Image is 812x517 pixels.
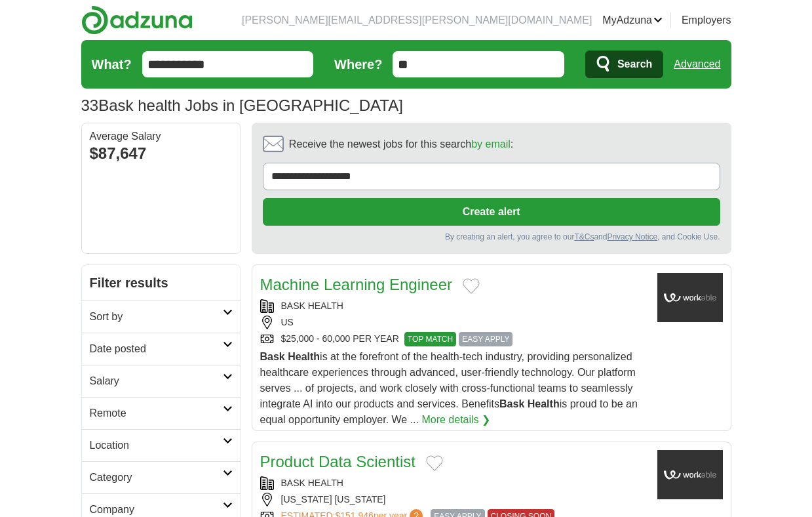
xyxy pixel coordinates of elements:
h1: Bask health Jobs in [GEOGRAPHIC_DATA] [81,96,403,114]
a: Location [82,429,241,461]
span: is at the forefront of the health-tech industry, providing personalized healthcare experiences th... [260,351,638,425]
a: Date posted [82,333,241,365]
img: Adzuna logo [81,5,193,35]
div: $25,000 - 60,000 PER YEAR [260,332,647,346]
a: Salary [82,365,241,397]
div: US [260,316,647,329]
h2: Sort by [90,309,223,325]
h2: Remote [90,405,223,421]
strong: Bask [260,351,285,362]
div: BASK HEALTH [260,476,647,490]
a: Advanced [674,51,720,77]
h2: Category [90,470,223,486]
img: Company logo [657,450,723,499]
img: Company logo [657,273,723,322]
a: Product Data Scientist [260,453,416,470]
a: Employers [682,12,731,28]
a: Machine Learning Engineer [260,276,453,293]
strong: Health [528,398,560,409]
a: MyAdzuna [602,12,663,28]
li: [PERSON_NAME][EMAIL_ADDRESS][PERSON_NAME][DOMAIN_NAME] [242,12,592,28]
span: 33 [81,94,99,117]
div: BASK HEALTH [260,299,647,313]
a: T&Cs [574,232,594,241]
button: Search [585,51,663,78]
span: TOP MATCH [404,332,456,346]
strong: Health [288,351,320,362]
div: By creating an alert, you agree to our and , and Cookie Use. [263,231,720,243]
div: $87,647 [90,142,233,165]
h2: Location [90,438,223,453]
strong: Bask [499,398,524,409]
a: Category [82,461,241,493]
h2: Salary [90,373,223,389]
button: Add to favorite jobs [463,278,480,294]
a: Remote [82,397,241,429]
a: by email [471,138,511,150]
a: Sort by [82,300,241,333]
label: Where? [334,54,382,74]
label: What? [92,54,132,74]
div: [US_STATE] [US_STATE] [260,493,647,507]
button: Add to favorite jobs [426,455,443,471]
span: EASY APPLY [459,332,512,346]
span: Receive the newest jobs for this search : [289,136,513,152]
button: Create alert [263,198,720,226]
h2: Date posted [90,341,223,357]
h2: Filter results [82,265,241,300]
a: Privacy Notice [607,232,657,241]
a: More details ❯ [421,412,490,428]
div: Average Salary [90,131,233,142]
span: Search [617,51,652,77]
